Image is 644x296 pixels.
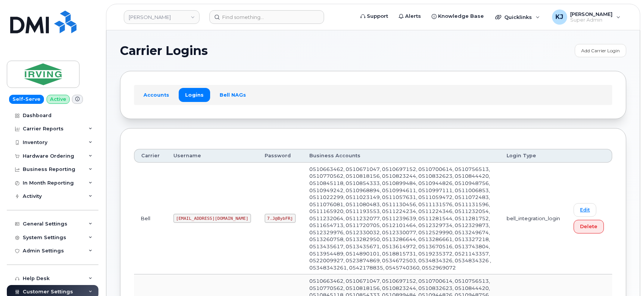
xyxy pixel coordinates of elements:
span: Carrier Logins [120,45,208,56]
a: Bell NAGs [213,88,253,102]
code: 7.J@BybFRj [265,214,296,223]
th: Login Type [500,149,567,163]
th: Carrier [134,149,167,163]
th: Username [167,149,258,163]
a: Accounts [137,88,176,102]
td: Bell [134,163,167,274]
th: Password [258,149,303,163]
a: Logins [179,88,210,102]
a: Edit [574,203,596,216]
code: [EMAIL_ADDRESS][DOMAIN_NAME] [173,214,251,223]
span: Delete [580,223,597,230]
td: 0510663462, 0510671047, 0510697152, 0510700614, 0510756513, 0510770562, 0510818156, 0510823244, 0... [303,163,500,274]
a: Add Carrier Login [575,44,626,57]
button: Delete [574,220,604,233]
td: bell_integration_login [500,163,567,274]
th: Business Accounts [303,149,500,163]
